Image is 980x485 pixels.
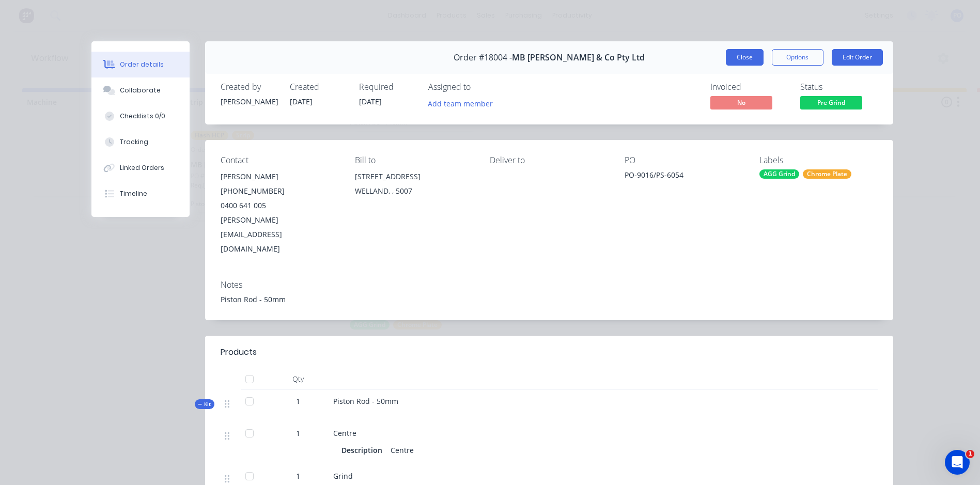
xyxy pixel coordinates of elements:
[221,213,339,256] div: [PERSON_NAME][EMAIL_ADDRESS][DOMAIN_NAME]
[355,169,473,184] div: [STREET_ADDRESS]
[490,155,608,165] div: Deliver to
[91,52,190,77] button: Order details
[428,82,532,92] div: Assigned to
[800,96,862,112] button: Pre Grind
[341,443,386,458] div: Description
[221,82,277,92] div: Created by
[195,399,214,409] div: Kit
[333,396,398,406] span: Piston Rod - 50mm
[120,112,165,121] div: Checklists 0/0
[120,60,164,69] div: Order details
[710,96,772,109] span: No
[386,443,418,458] div: Centre
[221,280,878,290] div: Notes
[120,137,148,147] div: Tracking
[710,82,788,92] div: Invoiced
[91,129,190,155] button: Tracking
[800,96,862,109] span: Pre Grind
[333,428,356,438] span: Centre
[221,169,339,256] div: [PERSON_NAME][PHONE_NUMBER]0400 641 005[PERSON_NAME][EMAIL_ADDRESS][DOMAIN_NAME]
[800,82,878,92] div: Status
[759,169,799,179] div: AGG Grind
[120,189,147,198] div: Timeline
[803,169,851,179] div: Chrome Plate
[221,294,878,305] div: Piston Rod - 50mm
[221,346,257,358] div: Products
[91,181,190,207] button: Timeline
[454,53,512,62] span: Order #18004 -
[422,96,498,110] button: Add team member
[267,369,329,389] div: Qty
[355,184,473,198] div: WELLAND, , 5007
[625,169,743,184] div: PO-9016/PS-6054
[726,49,764,66] button: Close
[91,155,190,181] button: Linked Orders
[91,77,190,103] button: Collaborate
[759,155,878,165] div: Labels
[290,97,313,106] span: [DATE]
[221,155,339,165] div: Contact
[221,198,339,213] div: 0400 641 005
[359,97,382,106] span: [DATE]
[355,169,473,202] div: [STREET_ADDRESS]WELLAND, , 5007
[625,155,743,165] div: PO
[772,49,823,66] button: Options
[221,96,277,107] div: [PERSON_NAME]
[355,155,473,165] div: Bill to
[91,103,190,129] button: Checklists 0/0
[296,471,300,481] span: 1
[198,400,211,408] span: Kit
[296,428,300,439] span: 1
[428,96,499,110] button: Add team member
[120,86,161,95] div: Collaborate
[966,450,974,458] span: 1
[512,53,645,62] span: MB [PERSON_NAME] & Co Pty Ltd
[221,169,339,184] div: [PERSON_NAME]
[945,450,970,475] iframe: Intercom live chat
[359,82,416,92] div: Required
[221,184,339,198] div: [PHONE_NUMBER]
[290,82,347,92] div: Created
[333,471,353,481] span: Grind
[120,163,164,173] div: Linked Orders
[832,49,883,66] button: Edit Order
[296,396,300,406] span: 1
